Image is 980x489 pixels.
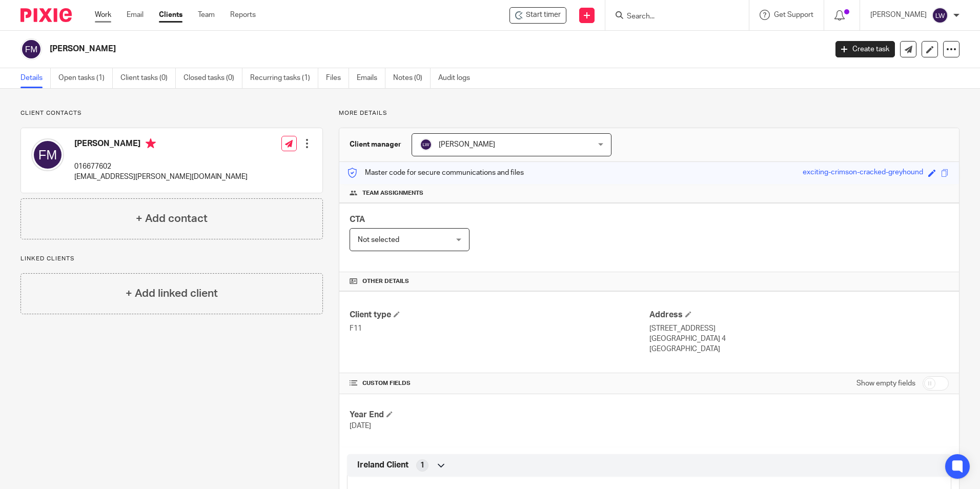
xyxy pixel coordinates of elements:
[932,7,948,24] img: svg%3E
[509,7,566,24] div: Fiona McCarron
[856,378,915,389] label: Show empty fields
[350,379,649,388] h4: CUSTOM FIELDS
[649,310,949,320] h4: Address
[526,10,561,21] span: Start timer
[420,460,424,471] span: 1
[803,167,923,179] div: exciting-crimson-cracked-greyhound
[74,172,248,182] p: [EMAIL_ADDRESS][PERSON_NAME][DOMAIN_NAME]
[350,215,365,223] span: CTA
[357,460,409,471] span: Ireland Client
[649,323,949,334] p: [STREET_ADDRESS]
[127,10,144,20] a: Email
[159,10,182,20] a: Clients
[58,68,113,88] a: Open tasks (1)
[626,12,718,22] input: Search
[362,277,409,286] span: Other details
[420,138,432,151] img: svg%3E
[74,161,248,172] p: 016677602
[74,138,248,151] h4: [PERSON_NAME]
[350,422,371,430] span: [DATE]
[146,138,156,149] i: Primary
[357,68,385,88] a: Emails
[362,189,423,197] span: Team assignments
[230,10,256,20] a: Reports
[250,68,318,88] a: Recurring tasks (1)
[50,44,666,54] h2: [PERSON_NAME]
[120,68,176,88] a: Client tasks (0)
[347,168,524,178] p: Master code for secure communications and files
[21,68,51,88] a: Details
[183,68,242,88] a: Closed tasks (0)
[774,11,813,18] span: Get Support
[21,38,42,60] img: svg%3E
[95,10,111,20] a: Work
[350,310,649,320] h4: Client type
[21,109,323,117] p: Client contacts
[649,344,949,354] p: [GEOGRAPHIC_DATA]
[326,68,349,88] a: Files
[31,138,64,171] img: svg%3E
[350,410,649,420] h4: Year End
[350,323,649,334] p: F11
[136,211,208,227] h4: + Add contact
[198,10,215,20] a: Team
[126,286,218,301] h4: + Add linked client
[393,68,431,88] a: Notes (0)
[21,255,323,263] p: Linked clients
[649,334,949,344] p: [GEOGRAPHIC_DATA] 4
[339,109,959,117] p: More details
[870,10,927,20] p: [PERSON_NAME]
[835,41,895,57] a: Create task
[21,8,72,22] img: Pixie
[350,139,401,150] h3: Client manager
[358,236,399,243] span: Not selected
[438,68,478,88] a: Audit logs
[439,141,495,148] span: [PERSON_NAME]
